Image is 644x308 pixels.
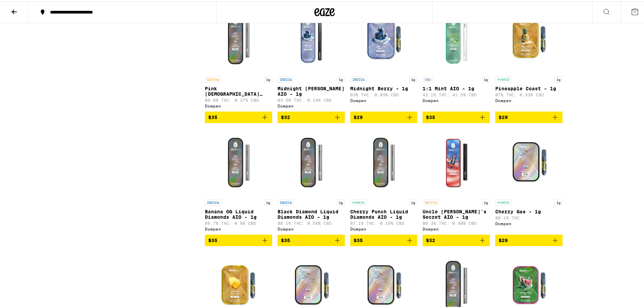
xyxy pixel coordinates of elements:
[278,208,345,218] p: Black Diamond Liquid Diamonds AIO - 1g
[354,236,363,242] span: $35
[423,110,490,122] button: Add to bag
[205,75,221,81] p: SATIVA
[4,5,49,10] span: Hi. Need any help?
[350,127,418,233] a: Open page for Cherry Punch Liquid Diamonds AIO - 1g from Dompen
[423,233,490,245] button: Add to bag
[350,198,366,204] p: HYBRID
[495,85,563,90] p: Pineapple Coast - 1g
[278,127,345,233] a: Open page for Black Diamond Liquid Diamonds AIO - 1g from Dompen
[278,102,345,107] div: Dompen
[495,110,563,122] button: Add to bag
[495,220,563,224] div: Dompen
[423,127,490,233] a: Open page for Uncle Sam's Secret AIO - 1g from Dompen
[495,4,563,72] img: Dompen - Pineapple Coast - 1g
[278,4,345,72] img: Dompen - Midnight Berry AIO - 1g
[495,97,563,101] div: Dompen
[205,220,272,224] p: 89.7% THC: 0.8% CBD
[278,4,345,110] a: Open page for Midnight Berry AIO - 1g from Dompen
[205,97,272,101] p: 89.6% THC: 0.37% CBD
[354,113,363,119] span: $29
[499,113,508,119] span: $29
[205,110,272,122] button: Add to bag
[423,226,490,230] div: Dompen
[208,113,217,119] span: $35
[495,127,563,233] a: Open page for Cherry Gas - 1g from Dompen
[205,198,221,204] p: INDICA
[350,85,418,90] p: Midnight Berry - 1g
[278,226,345,230] div: Dompen
[278,127,345,195] img: Dompen - Black Diamond Liquid Diamonds AIO - 1g
[495,91,563,96] p: 87% THC: 0.33% CBD
[205,127,272,195] img: Dompen - Banana OG Liquid Diamonds AIO - 1g
[554,75,563,81] p: 1g
[278,75,294,81] p: INDICA
[337,198,345,204] p: 1g
[278,85,345,95] p: Midnight [PERSON_NAME] AIO - 1g
[281,236,290,242] span: $35
[495,127,563,195] img: Dompen - Cherry Gas - 1g
[423,4,490,72] img: Dompen - 1:1 Mint AIO - 1g
[264,198,272,204] p: 1g
[205,233,272,245] button: Add to bag
[337,75,345,81] p: 1g
[278,198,294,204] p: INDICA
[495,4,563,110] a: Open page for Pineapple Coast - 1g from Dompen
[426,113,435,119] span: $35
[350,233,418,245] button: Add to bag
[350,4,418,110] a: Open page for Midnight Berry - 1g from Dompen
[423,85,490,90] p: 1:1 Mint AIO - 1g
[409,198,417,204] p: 1g
[350,97,418,101] div: Dompen
[350,91,418,96] p: 83% THC: 0.83% CBD
[205,85,272,95] p: Pink [DEMOGRAPHIC_DATA] Liquid Diamonds AIO - 1g
[423,4,490,110] a: Open page for 1:1 Mint AIO - 1g from Dompen
[350,226,418,230] div: Dompen
[423,127,490,195] img: Dompen - Uncle Sam's Secret AIO - 1g
[495,233,563,245] button: Add to bag
[423,75,433,81] p: CBD
[554,198,563,204] p: 1g
[423,208,490,218] p: Uncle [PERSON_NAME]'s Secret AIO - 1g
[278,97,345,101] p: 83.5% THC: 0.19% CBD
[495,214,563,219] p: 88.1% THC
[482,198,490,204] p: 1g
[278,233,345,245] button: Add to bag
[409,75,417,81] p: 1g
[426,236,435,242] span: $32
[423,198,439,204] p: SATIVA
[495,208,563,213] p: Cherry Gas - 1g
[205,4,272,72] img: Dompen - Pink Jesus Liquid Diamonds AIO - 1g
[495,75,511,81] p: HYBRID
[423,97,490,101] div: Dompen
[205,127,272,233] a: Open page for Banana OG Liquid Diamonds AIO - 1g from Dompen
[278,220,345,224] p: 88.1% THC: 0.56% CBD
[482,75,490,81] p: 1g
[350,220,418,224] p: 87.1% THC: 0.19% CBD
[205,226,272,230] div: Dompen
[205,102,272,107] div: Dompen
[499,236,508,242] span: $29
[350,127,418,195] img: Dompen - Cherry Punch Liquid Diamonds AIO - 1g
[350,208,418,218] p: Cherry Punch Liquid Diamonds AIO - 1g
[208,236,217,242] span: $35
[423,220,490,224] p: 88.3% THC: 0.48% CBD
[205,208,272,218] p: Banana OG Liquid Diamonds AIO - 1g
[278,110,345,122] button: Add to bag
[423,91,490,96] p: 42.1% THC: 41.5% CBD
[350,75,366,81] p: INDICA
[264,75,272,81] p: 1g
[350,4,418,72] img: Dompen - Midnight Berry - 1g
[281,113,290,119] span: $32
[495,198,511,204] p: HYBRID
[350,110,418,122] button: Add to bag
[205,4,272,110] a: Open page for Pink Jesus Liquid Diamonds AIO - 1g from Dompen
